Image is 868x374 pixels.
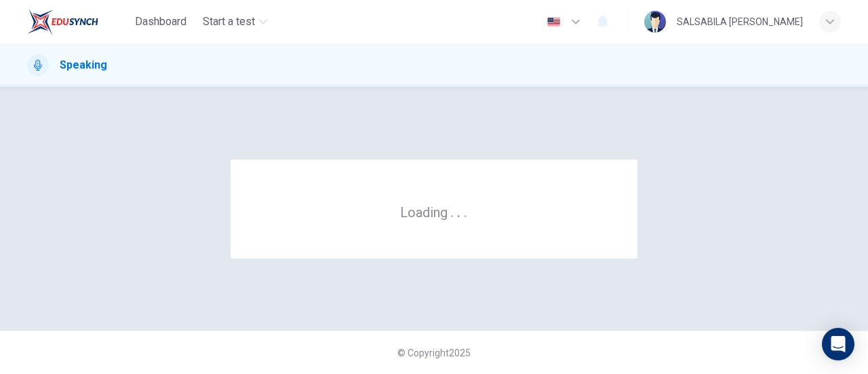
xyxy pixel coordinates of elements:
[822,328,854,360] div: Open Intercom Messenger
[400,203,468,221] h6: Loading
[27,8,130,35] a: EduSynch logo
[463,200,468,222] h6: .
[197,10,273,34] button: Start a test
[130,10,192,34] button: Dashboard
[677,14,803,30] div: SALSABILA [PERSON_NAME]
[135,14,186,30] span: Dashboard
[27,8,98,35] img: EduSynch logo
[450,200,454,222] h6: .
[545,17,562,27] img: en
[397,348,471,358] span: © Copyright 2025
[60,57,107,73] h1: Speaking
[456,200,461,222] h6: .
[203,14,255,30] span: Start a test
[644,11,666,33] img: Profile picture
